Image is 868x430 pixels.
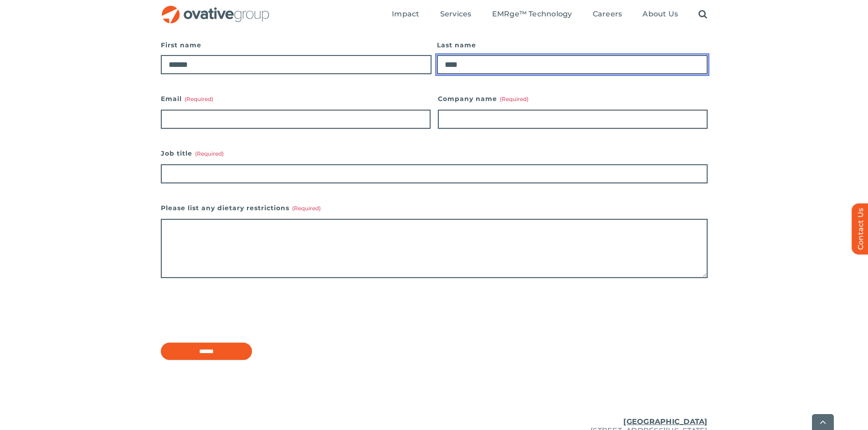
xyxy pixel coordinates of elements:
span: Services [440,10,472,19]
iframe: reCAPTCHA [161,296,299,332]
a: Impact [392,10,419,20]
span: Impact [392,10,419,19]
label: First name [161,39,431,51]
u: [GEOGRAPHIC_DATA] [623,417,707,426]
label: Company name [438,92,708,105]
a: Search [699,10,707,20]
span: (Required) [185,96,213,102]
label: Please list any dietary restrictions [161,202,708,214]
span: EMRge™ Technology [492,10,572,19]
label: Job title [161,147,708,160]
a: OG_Full_horizontal_RGB [161,5,270,13]
a: About Us [642,10,678,20]
a: EMRge™ Technology [492,10,572,20]
span: (Required) [500,96,529,102]
label: Email [161,92,431,105]
span: About Us [642,10,678,19]
a: Careers [593,10,622,20]
span: (Required) [292,205,321,212]
label: Last name [437,39,708,51]
span: Careers [593,10,622,19]
a: Services [440,10,472,20]
span: (Required) [195,150,224,157]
